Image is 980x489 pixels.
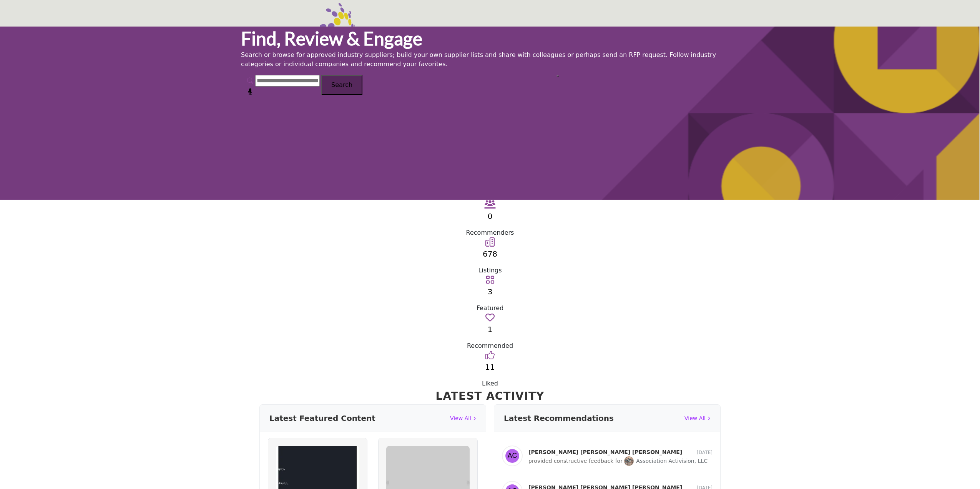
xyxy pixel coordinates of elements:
[485,315,495,322] a: Go to Recommended
[484,202,496,209] a: View Recommenders
[241,27,739,50] h1: Find, Review & Engage
[241,50,739,69] p: Search or browse for approved industry suppliers; build your own supplier lists and share with co...
[241,266,739,275] div: Listings
[485,277,495,285] a: Go to Featured
[488,325,493,334] a: 1
[684,414,711,422] a: View All
[502,446,523,466] img: José Alfredo Castro Salazar
[528,449,682,456] strong: [PERSON_NAME] [PERSON_NAME] [PERSON_NAME]
[485,350,495,360] i: Go to Liked
[528,458,623,464] span: provided constructive feedback for
[504,412,614,424] h3: Latest Recommendations
[269,412,375,424] h3: Latest Featured Content
[241,304,739,313] div: Featured
[241,228,739,237] div: Recommenders
[485,362,495,372] a: 11
[241,3,372,79] img: Site Logo
[241,341,739,350] div: Recommended
[450,414,476,422] a: View All
[488,212,493,221] a: 0
[483,249,497,259] a: 678
[624,456,634,466] img: Association Activision, LLC
[321,75,362,95] button: Search
[697,450,713,455] span: [DATE]
[488,287,493,296] a: 3
[331,81,352,88] span: Search
[624,458,708,464] a: Association Activision, LLC
[241,379,739,388] div: Liked
[259,388,721,404] h2: Latest Activity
